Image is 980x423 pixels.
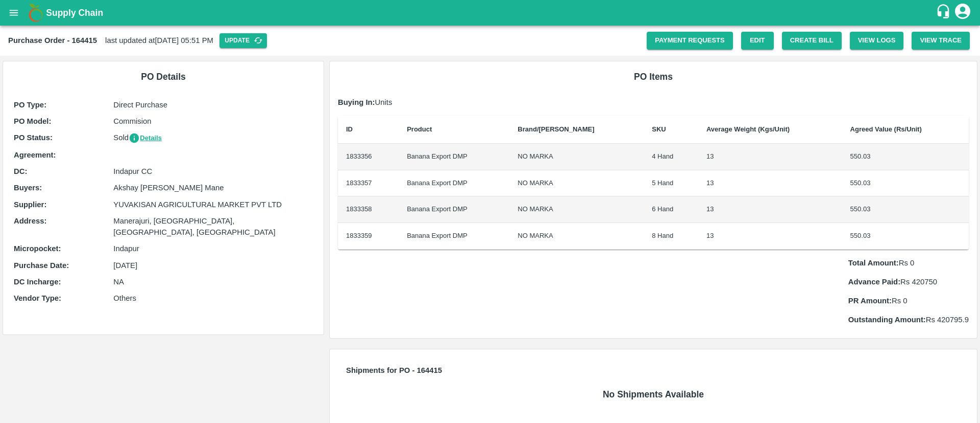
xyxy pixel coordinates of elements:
b: Purchase Date : [14,261,69,270]
p: YUVAKISAN AGRICULTURAL MARKET PVT LTD [113,199,313,210]
td: 550.03 [842,144,969,170]
button: View Logs [850,32,904,50]
p: Rs 0 [848,295,969,306]
td: 8 Hand [644,223,698,250]
td: 13 [698,170,842,197]
p: NA [113,276,313,287]
b: PO Status : [14,133,53,142]
b: Agreement: [14,151,56,159]
h6: PO Items [338,70,969,84]
p: Direct Purchase [113,99,313,110]
p: Others [113,293,313,304]
b: PO Model : [14,117,51,125]
p: Sold [113,132,313,144]
a: Payment Requests [647,32,733,50]
b: Buying In: [338,98,375,106]
img: logo [26,3,46,23]
td: 1833359 [338,223,399,250]
p: Manerajuri, [GEOGRAPHIC_DATA], [GEOGRAPHIC_DATA], [GEOGRAPHIC_DATA] [113,215,313,238]
td: 1833358 [338,196,399,223]
p: Units [338,97,969,108]
button: Details [129,132,162,144]
b: Address : [14,217,46,225]
button: open drawer [2,1,26,25]
b: DC : [14,167,27,175]
b: SKU [652,125,666,133]
b: Shipments for PO - 164415 [346,366,442,374]
b: Total Amount: [848,259,899,267]
h6: PO Details [11,70,315,84]
td: 13 [698,144,842,170]
p: Rs 0 [848,257,969,269]
b: DC Incharge : [14,278,61,286]
b: Brand/[PERSON_NAME] [518,125,594,133]
td: 550.03 [842,223,969,250]
b: Buyers : [14,184,42,192]
td: Banana Export DMP [399,196,509,223]
b: PR Amount: [848,297,892,305]
button: Update [219,33,267,48]
td: NO MARKA [509,170,644,197]
div: customer-support [936,4,953,22]
td: 1833356 [338,144,399,170]
td: NO MARKA [509,196,644,223]
b: PO Type : [14,101,46,109]
b: ID [346,125,353,133]
a: Edit [741,32,774,50]
td: 13 [698,223,842,250]
button: View Trace [912,32,970,50]
td: 4 Hand [644,144,698,170]
td: Banana Export DMP [399,144,509,170]
td: 13 [698,196,842,223]
b: Micropocket : [14,244,61,253]
div: last updated at [DATE] 05:51 PM [8,33,647,48]
p: Indapur CC [113,166,313,177]
b: Product [407,125,432,133]
b: Supply Chain [46,8,103,18]
td: 550.03 [842,196,969,223]
p: Commision [113,116,313,127]
td: Banana Export DMP [399,170,509,197]
b: Agreed Value (Rs/Unit) [850,125,922,133]
b: Outstanding Amount: [848,316,926,324]
div: account of current user [953,2,972,24]
p: Akshay [PERSON_NAME] Mane [113,182,313,193]
p: Rs 420750 [848,276,969,287]
p: Indapur [113,243,313,254]
p: [DATE] [113,260,313,271]
h6: No Shipments Available [342,387,965,402]
td: NO MARKA [509,144,644,170]
b: Supplier : [14,201,46,209]
td: Banana Export DMP [399,223,509,250]
p: Rs 420795.9 [848,314,969,325]
b: Purchase Order - 164415 [8,36,97,44]
td: 6 Hand [644,196,698,223]
td: NO MARKA [509,223,644,250]
td: 550.03 [842,170,969,197]
button: Create Bill [782,32,842,50]
b: Average Weight (Kgs/Unit) [706,125,790,133]
a: Supply Chain [46,6,936,20]
b: Advance Paid: [848,278,900,286]
td: 5 Hand [644,170,698,197]
td: 1833357 [338,170,399,197]
b: Vendor Type : [14,294,61,302]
